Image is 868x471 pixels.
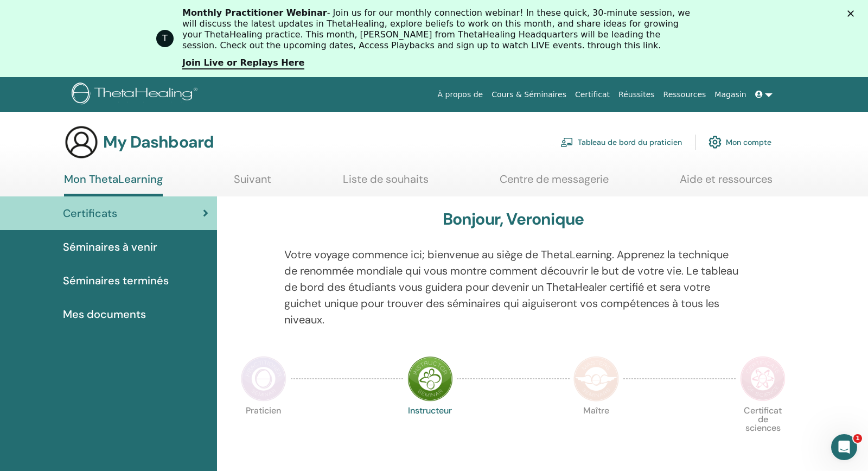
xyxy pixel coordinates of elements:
a: Ressources [659,85,711,105]
img: logo.png [72,82,201,107]
a: Cours & Séminaires [487,85,571,105]
iframe: Intercom live chat [831,434,857,460]
a: Aide et ressources [680,173,773,194]
p: Votre voyage commence ici; bienvenue au siège de ThetaLearning. Apprenez la technique de renommée... [284,246,743,328]
img: Certificate of Science [740,356,786,402]
div: - Join us for our monthly connection webinar! In these quick, 30-minute session, we will discuss ... [182,8,694,51]
a: Mon compte [709,130,771,154]
span: Certificats [63,205,117,221]
p: Maître [573,406,619,452]
p: Certificat de sciences [740,406,786,452]
span: Séminaires à venir [63,239,157,255]
img: Practitioner [241,356,286,402]
img: Instructor [407,356,453,402]
h3: Bonjour, Veronique [443,209,584,229]
a: Tableau de bord du praticien [560,130,682,154]
h3: My Dashboard [103,132,214,152]
b: Monthly Practitioner Webinar [182,8,327,18]
a: Certificat [571,85,614,105]
a: Liste de souhaits [343,173,429,194]
p: Praticien [241,406,286,452]
a: Magasin [710,85,750,105]
a: Centre de messagerie [500,173,609,194]
img: Master [573,356,619,402]
p: Instructeur [407,406,453,452]
span: 1 [853,434,862,443]
img: cog.svg [709,133,722,151]
a: Mon ThetaLearning [64,173,163,196]
span: Séminaires terminés [63,272,169,289]
div: Fermer [847,10,858,16]
span: Mes documents [63,306,146,322]
a: Réussites [614,85,659,105]
a: Join Live or Replays Here [182,58,304,69]
img: generic-user-icon.jpg [64,125,99,160]
a: À propos de [433,85,488,105]
img: chalkboard-teacher.svg [560,137,573,147]
div: Profile image for ThetaHealing [156,30,174,47]
a: Suivant [234,173,271,194]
